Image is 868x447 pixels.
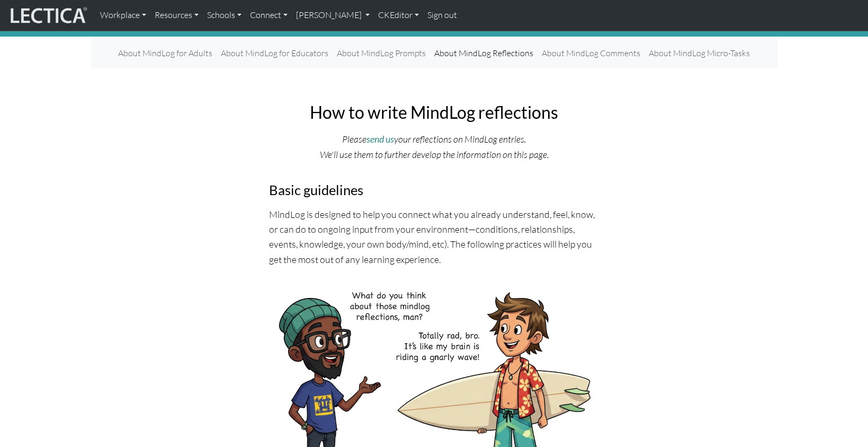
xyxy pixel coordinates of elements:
[374,4,423,27] a: CKEditor
[333,42,430,64] a: About MindLog Prompts
[342,133,366,145] i: Please
[394,133,526,145] i: your reflections on MindLog entries.
[292,4,374,27] a: [PERSON_NAME]
[423,4,461,27] a: Sign out
[150,4,203,27] a: Resources
[203,4,246,27] a: Schools
[269,207,599,267] p: MindLog is designed to help you connect what you already understand, feel, know, or can do to ong...
[269,102,599,122] h2: How to write MindLog reflections
[430,42,538,64] a: About MindLog Reflections
[217,42,333,64] a: About MindLog for Educators
[96,4,150,27] a: Workplace
[366,134,394,145] a: send us
[114,42,217,64] a: About MindLog for Adults
[320,148,549,160] i: We'll use them to further develop the information on this page.
[538,42,645,64] a: About MindLog Comments
[8,5,87,25] img: lecticalive
[645,42,754,64] a: About MindLog Micro-Tasks
[269,182,599,198] h3: Basic guidelines
[246,4,292,27] a: Connect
